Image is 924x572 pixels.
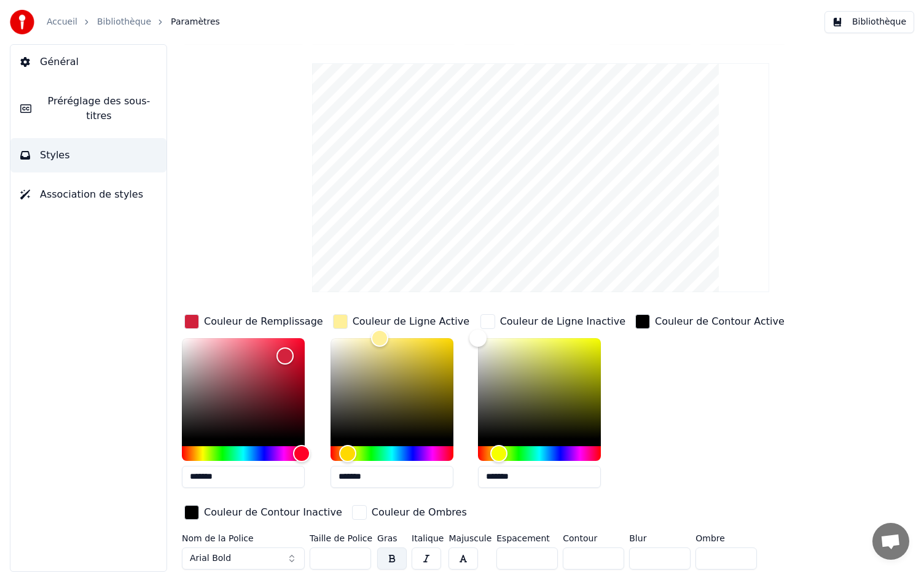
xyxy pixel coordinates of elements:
[182,312,326,331] button: Couleur de Remplissage
[633,312,787,331] button: Couleur de Contour Active
[500,314,625,329] div: Couleur de Ligne Inactive
[40,55,79,69] span: Général
[872,523,909,560] a: Ouvrir le chat
[97,16,151,28] a: Bibliothèque
[478,446,601,461] div: Hue
[695,534,757,543] label: Ombre
[310,534,372,543] label: Taille de Police
[372,505,467,520] div: Couleur de Ombres
[182,534,305,543] label: Nom de la Police
[40,148,70,163] span: Styles
[350,503,469,522] button: Couleur de Ombres
[182,446,305,461] div: Hue
[40,187,143,202] span: Association de styles
[331,312,472,331] button: Couleur de Ligne Active
[10,10,34,34] img: youka
[377,534,407,543] label: Gras
[412,534,444,543] label: Italique
[47,16,77,28] a: Accueil
[204,314,323,329] div: Couleur de Remplissage
[655,314,785,329] div: Couleur de Contour Active
[10,138,166,172] button: Styles
[171,16,220,28] span: Paramètres
[182,338,305,439] div: Color
[41,94,157,123] span: Préréglage des sous-titres
[47,16,220,28] nav: breadcrumb
[10,84,166,133] button: Préréglage des sous-titres
[10,45,166,79] button: Général
[478,312,628,331] button: Couleur de Ligne Inactive
[190,552,231,565] span: Arial Bold
[629,534,691,543] label: Blur
[331,446,453,461] div: Hue
[331,338,453,439] div: Color
[563,534,624,543] label: Contour
[182,503,345,522] button: Couleur de Contour Inactive
[448,534,491,543] label: Majuscule
[10,177,166,212] button: Association de styles
[496,534,558,543] label: Espacement
[478,338,601,439] div: Color
[824,11,914,33] button: Bibliothèque
[353,314,469,329] div: Couleur de Ligne Active
[204,505,342,520] div: Couleur de Contour Inactive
